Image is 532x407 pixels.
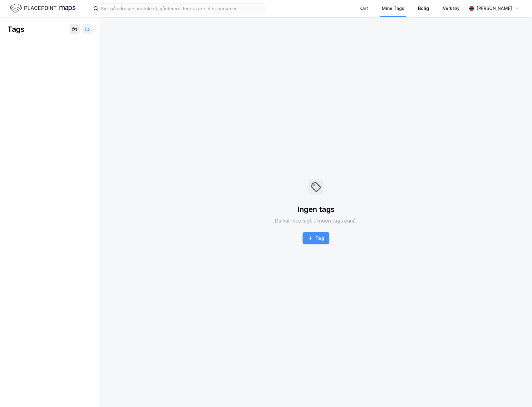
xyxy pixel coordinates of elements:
div: Ingen tags [297,204,335,214]
div: Mine Tags [382,5,404,12]
button: Tag [303,232,329,244]
div: [PERSON_NAME] [476,5,512,12]
iframe: Chat Widget [501,377,532,407]
div: Kart [359,5,368,12]
div: Bolig [418,5,429,12]
div: Tags [7,24,24,34]
input: Søk på adresse, matrikkel, gårdeiere, leietakere eller personer [98,4,265,13]
div: Verktøy [443,5,460,12]
img: logo.f888ab2527a4732fd821a326f86c7f29.svg [10,3,76,14]
div: Du har ikke lagt til noen tags ennå. [275,217,357,224]
div: Kontrollprogram for chat [501,377,532,407]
